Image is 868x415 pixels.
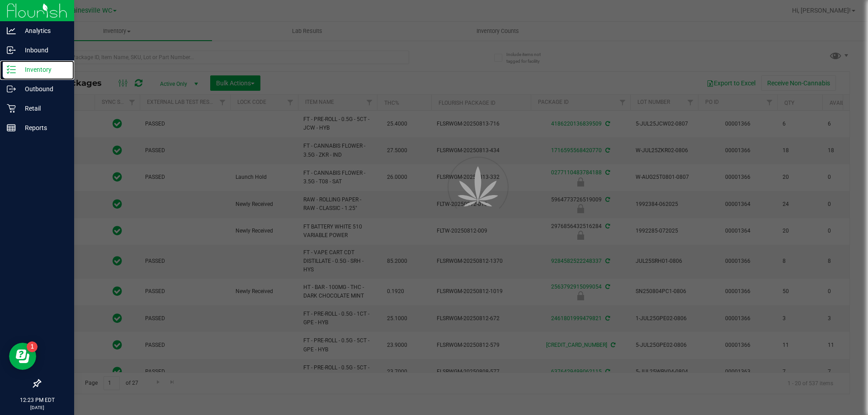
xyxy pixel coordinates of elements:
[4,404,70,411] p: [DATE]
[16,84,70,94] p: Outbound
[7,84,16,93] inline-svg: Outbound
[16,45,70,56] p: Inbound
[4,396,70,404] p: 12:23 PM EDT
[7,46,16,55] inline-svg: Inbound
[9,343,36,370] iframe: Resource center
[7,26,16,35] inline-svg: Analytics
[7,104,16,113] inline-svg: Retail
[16,64,70,75] p: Inventory
[16,103,70,114] p: Retail
[7,123,16,132] inline-svg: Reports
[27,341,38,352] iframe: Resource center unread badge
[16,122,70,133] p: Reports
[7,65,16,74] inline-svg: Inventory
[16,25,70,36] p: Analytics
